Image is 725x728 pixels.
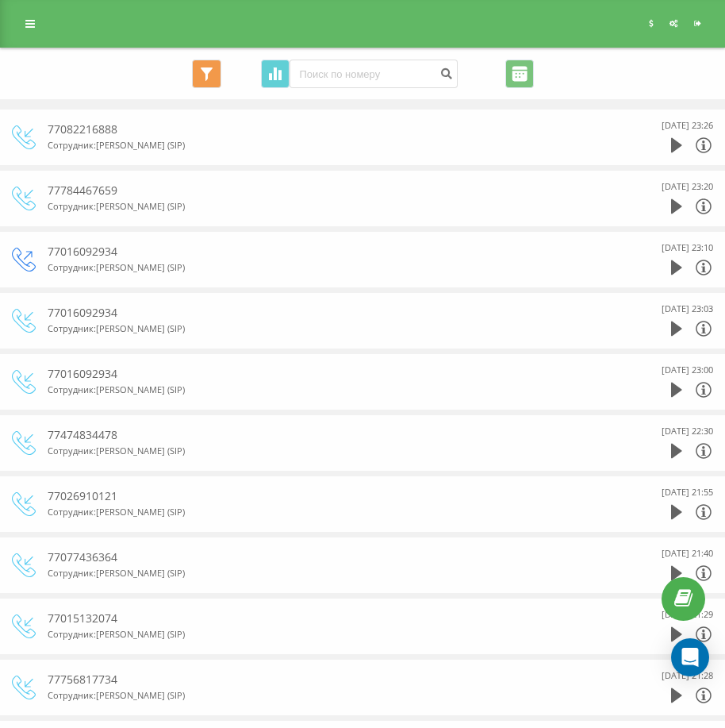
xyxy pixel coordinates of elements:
div: 77077436364 [48,549,610,565]
div: Сотрудник : [PERSON_NAME] (SIP) [48,137,610,153]
div: Сотрудник : [PERSON_NAME] (SIP) [48,443,610,459]
div: 77756817734 [48,672,610,688]
div: [DATE] 21:55 [662,484,713,500]
div: Сотрудник : [PERSON_NAME] (SIP) [48,504,610,520]
div: [DATE] 23:03 [662,301,713,317]
div: Сотрудник : [PERSON_NAME] (SIP) [48,382,610,398]
div: Сотрудник : [PERSON_NAME] (SIP) [48,260,610,275]
div: 77015132074 [48,611,610,626]
div: 77784467659 [48,183,610,198]
div: Сотрудник : [PERSON_NAME] (SIP) [48,198,610,214]
div: [DATE] 21:40 [662,545,713,561]
div: 77016092934 [48,305,610,321]
div: [DATE] 23:00 [662,362,713,378]
div: [DATE] 23:20 [662,179,713,195]
div: 77474834478 [48,427,610,443]
input: Поиск по номеру [290,60,458,88]
div: 77026910121 [48,488,610,504]
div: Сотрудник : [PERSON_NAME] (SIP) [48,321,610,337]
div: [DATE] 23:10 [662,240,713,256]
div: [DATE] 23:26 [662,117,713,133]
div: Сотрудник : [PERSON_NAME] (SIP) [48,688,610,703]
div: Open Intercom Messenger [671,638,709,676]
div: 77082216888 [48,121,610,137]
div: 77016092934 [48,366,610,382]
div: [DATE] 21:28 [662,668,713,684]
div: Сотрудник : [PERSON_NAME] (SIP) [48,626,610,642]
div: 77016092934 [48,244,610,260]
div: [DATE] 22:30 [662,423,713,439]
div: Сотрудник : [PERSON_NAME] (SIP) [48,565,610,581]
